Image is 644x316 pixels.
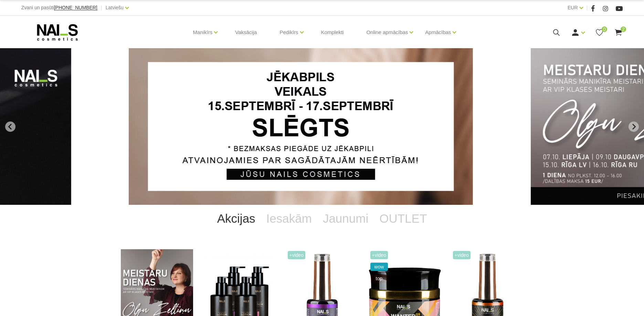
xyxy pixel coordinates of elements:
a: Apmācības [425,19,451,46]
a: Iesakām [261,205,317,232]
span: top [370,274,388,283]
div: Zvani un pasūti [21,3,97,12]
span: +Video [453,251,471,259]
span: [PHONE_NUMBER] [54,5,97,10]
a: Latviešu [106,3,124,12]
a: Komplekti [316,16,349,49]
span: | [101,3,102,12]
a: EUR [568,3,578,12]
a: 2 [614,28,623,37]
button: Go to last slide [5,122,15,132]
a: Manikīrs [193,19,213,46]
a: Online apmācības [366,19,408,46]
a: Vaksācija [230,16,262,49]
span: 0 [602,27,607,32]
span: +Video [370,251,388,259]
span: +Video [288,251,306,259]
span: | [587,3,588,12]
a: Pedikīrs [279,19,298,46]
a: OUTLET [374,205,432,232]
a: Akcijas [212,205,261,232]
span: 2 [621,27,626,32]
li: 1 of 14 [129,48,515,205]
span: wow [370,263,388,271]
a: [PHONE_NUMBER] [54,5,97,10]
a: 0 [595,28,604,37]
button: Next slide [629,122,639,132]
a: Jaunumi [317,205,374,232]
